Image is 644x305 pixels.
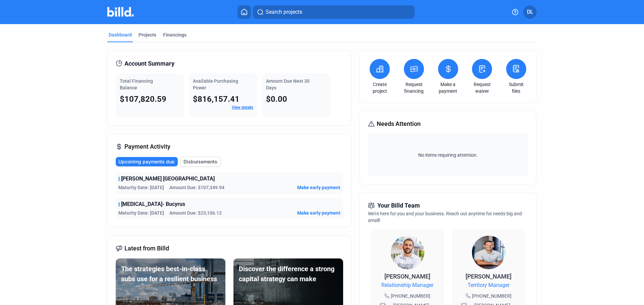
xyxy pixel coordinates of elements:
[266,94,287,104] span: $0.00
[124,142,170,151] span: Payment Activity
[121,264,220,284] div: The strategies best-in-class subs use for a resilient business
[381,281,433,289] span: Relationship Manager
[139,31,156,38] div: Projects
[163,31,186,38] div: Financings
[297,210,340,216] button: Make early payment
[527,8,533,16] span: DL
[239,264,338,284] div: Discover the difference a strong capital strategy can make
[253,5,415,19] button: Search projects
[107,7,134,17] img: Billd Company Logo
[391,293,430,299] span: [PHONE_NUMBER]
[377,119,421,129] span: Needs Attention
[118,184,164,191] span: Maturity Date: [DATE]
[180,157,221,167] button: Disbursements
[523,5,537,19] button: DL
[121,175,215,183] span: [PERSON_NAME] [GEOGRAPHIC_DATA]
[297,184,340,191] button: Make early payment
[116,157,178,166] button: Upcoming payments due
[266,8,302,16] span: Search projects
[193,78,238,90] span: Available Purchasing Power
[124,59,174,68] span: Account Summary
[121,200,185,208] span: [MEDICAL_DATA]- Bucyrus
[371,152,525,158] span: No items requiring attention.
[120,94,166,104] span: $107,820.59
[384,273,430,280] span: [PERSON_NAME]
[391,236,424,269] img: Relationship Manager
[266,78,310,90] span: Amount Due Next 30 Days
[504,81,528,94] a: Submit files
[124,244,169,253] span: Latest from Billd
[118,210,164,216] span: Maturity Date: [DATE]
[118,158,174,165] span: Upcoming payments due
[468,281,509,289] span: Territory Manager
[169,184,224,191] span: Amount Due: $107,349.94
[109,31,132,38] div: Dashboard
[472,236,505,269] img: Territory Manager
[368,81,391,94] a: Create project
[472,293,512,299] span: [PHONE_NUMBER]
[402,81,426,94] a: Request financing
[169,210,222,216] span: Amount Due: $23,106.12
[368,211,522,223] span: We're here for you and your business. Reach out anytime for needs big and small!
[120,78,153,90] span: Total Financing Balance
[232,105,253,110] a: View details
[436,81,460,94] a: Make a payment
[193,94,239,104] span: $816,157.41
[183,158,217,165] span: Disbursements
[470,81,494,94] a: Request waiver
[466,273,512,280] span: [PERSON_NAME]
[377,201,420,210] span: Your Billd Team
